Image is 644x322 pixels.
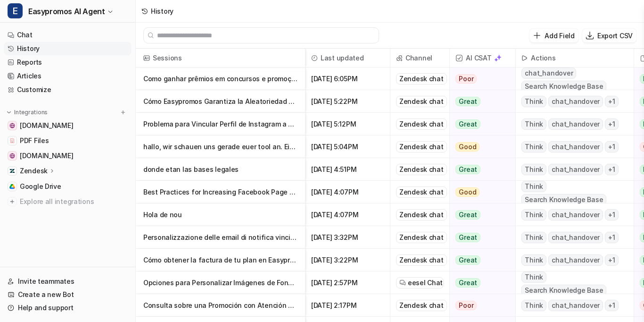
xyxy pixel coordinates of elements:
div: Zendesk chat [396,164,447,175]
button: Great [450,226,510,249]
img: expand menu [6,109,12,116]
span: Think [521,119,546,130]
span: + 1 [605,141,619,153]
span: [DATE] 6:05PM [309,68,386,90]
span: chat_handover [548,254,603,266]
span: PDF Files [20,136,49,145]
div: Zendesk chat [396,232,447,243]
span: Think [521,164,546,175]
p: donde etan las bases legales [143,158,297,181]
a: PDF FilesPDF Files [4,134,132,147]
img: menu_add.svg [120,109,126,116]
span: eesel Chat [408,278,443,288]
span: Easypromos AI Agent [28,5,105,18]
p: Best Practices for Increasing Facebook Page Likes Legally [143,181,297,203]
button: Good [450,136,510,158]
img: Zendesk [9,168,15,174]
a: History [4,42,132,55]
a: Explore all integrations [4,195,132,208]
span: + 1 [605,254,619,266]
div: Zendesk chat [396,209,447,220]
span: Search Knowledge Base [521,285,606,296]
img: PDF Files [9,138,15,144]
p: Cómo obtener la factura de tu plan en Easypromos [143,249,297,271]
span: [DATE] 5:04PM [309,136,386,158]
button: Poor [450,68,510,90]
span: AI CSAT [454,49,512,68]
div: Zendesk chat [396,119,447,130]
a: easypromos-apiref.redoc.ly[DOMAIN_NAME] [4,119,132,132]
span: Poor [455,301,477,310]
a: www.easypromosapp.com[DOMAIN_NAME] [4,149,132,162]
span: Think [521,271,546,283]
span: [DATE] 5:22PM [309,90,386,113]
div: History [151,6,173,16]
span: Poor [455,74,477,84]
span: Good [455,187,479,197]
span: [DATE] 2:57PM [309,271,386,294]
button: Poor [450,294,510,317]
span: Think [521,254,546,266]
span: E [8,3,23,18]
p: Cómo Easypromos Garantiza la Aleatoriedad en sus Sorteos [143,90,297,113]
span: Think [521,141,546,153]
span: [DATE] 4:51PM [309,158,386,181]
h2: Actions [531,49,555,68]
span: Google Drive [20,182,61,191]
span: Great [455,119,480,129]
span: [DOMAIN_NAME] [20,151,73,161]
span: [DOMAIN_NAME] [20,121,73,130]
span: Channel [394,49,446,68]
span: Think [521,181,546,192]
span: Think [521,300,546,311]
p: Problema para Vincular Perfil de Instagram a Sorteo [143,113,297,136]
button: Great [450,113,510,136]
img: eeselChat [399,280,406,286]
p: Opciones para Personalizar Imágenes de Fondo en Diferentes Pantallas de una Promoción [143,271,297,294]
a: Help and support [4,301,132,314]
img: easypromos-apiref.redoc.ly [9,123,15,128]
span: Think [521,209,546,220]
span: + 1 [605,119,619,130]
div: Zendesk chat [396,73,447,85]
span: Great [455,97,480,106]
a: Google DriveGoogle Drive [4,180,132,193]
button: Integrations [4,108,50,117]
span: [DATE] 5:12PM [309,113,386,136]
span: Search Knowledge Base [521,194,606,205]
img: Google Drive [9,184,15,189]
span: + 1 [605,96,619,107]
span: Last updated [309,49,386,68]
div: Zendesk chat [396,186,447,198]
span: [DATE] 3:32PM [309,226,386,249]
button: Export CSV [582,29,636,42]
p: Integrations [14,109,48,116]
span: + 1 [605,164,619,175]
p: Hola de nou [143,203,297,226]
span: + 1 [605,232,619,243]
a: eesel Chat [399,278,440,288]
span: [DATE] 2:17PM [309,294,386,317]
span: Sessions [140,49,301,68]
button: Great [450,249,510,271]
span: chat_handover [548,209,603,220]
span: + 1 [605,300,619,311]
p: Add Field [545,31,574,41]
p: Como ganhar prêmios em concursos e promoções [143,68,297,90]
a: Articles [4,69,132,83]
span: chat_handover [548,141,603,153]
a: Create a new Bot [4,288,132,301]
span: chat_handover [548,96,603,107]
p: Personalizzazione delle email di notifica vincita premio [143,226,297,249]
span: chat_handover [548,119,603,130]
p: Zendesk [20,166,48,176]
div: Zendesk chat [396,300,447,311]
span: Great [455,233,480,242]
a: Reports [4,56,132,69]
span: chat_handover [548,232,603,243]
img: www.easypromosapp.com [9,153,15,159]
a: Chat [4,28,132,42]
button: Great [450,203,510,226]
button: Good [450,181,510,203]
